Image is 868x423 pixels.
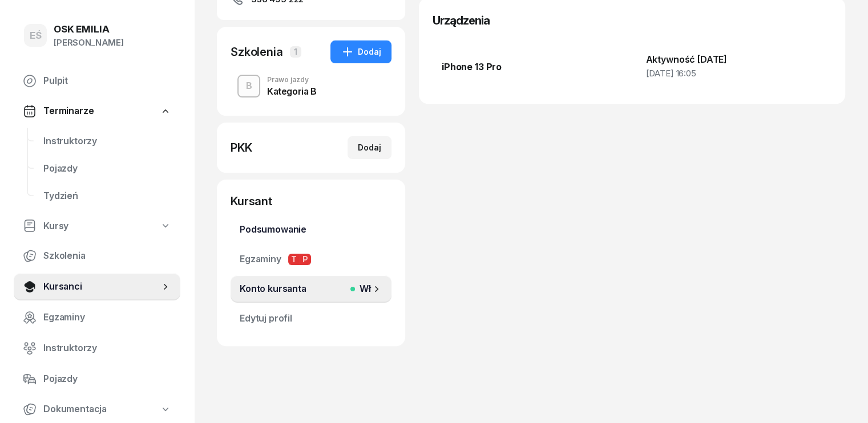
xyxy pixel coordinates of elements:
[14,67,180,95] a: Pulpit
[14,273,180,300] a: Kursanci
[14,213,180,239] a: Kursy
[355,282,371,296] span: Wł
[241,76,257,96] div: B
[231,70,391,102] button: BPrawo jazdyKategoria B
[43,161,171,176] span: Pojazdy
[442,61,502,72] span: iPhone 13 Pro
[267,87,317,96] div: Kategoria B
[14,304,180,331] a: Egzaminy
[288,254,300,265] span: T
[267,76,317,83] div: Prawo jazdy
[240,311,382,326] span: Edytuj profil
[231,140,252,156] div: PKK
[30,31,42,40] span: EŚ
[14,98,180,124] a: Terminarze
[290,46,301,58] span: 1
[14,396,180,422] a: Dokumentacja
[300,254,311,265] span: P
[34,182,180,210] a: Tydzień
[348,136,391,159] button: Dodaj
[43,341,171,356] span: Instruktorzy
[43,104,94,119] span: Terminarze
[43,402,107,417] span: Dokumentacja
[43,279,160,294] span: Kursanci
[34,128,180,155] a: Instruktorzy
[231,275,391,303] a: Konto kursantaWł
[240,222,382,237] span: Podsumowanie
[54,35,124,50] div: [PERSON_NAME]
[231,216,391,243] a: Podsumowanie
[14,335,180,362] a: Instruktorzy
[240,252,382,267] span: Egzaminy
[231,193,391,209] div: Kursant
[43,310,171,325] span: Egzaminy
[341,45,381,59] div: Dodaj
[646,68,696,79] span: [DATE] 16:05
[330,40,391,63] button: Dodaj
[43,219,68,234] span: Kursy
[433,11,490,30] h3: Urządzenia
[34,155,180,182] a: Pojazdy
[43,249,171,263] span: Szkolenia
[43,134,171,149] span: Instruktorzy
[646,52,727,66] div: Aktywność [DATE]
[54,25,124,34] div: OSK EMILIA
[358,141,381,154] div: Dodaj
[43,372,171,387] span: Pojazdy
[14,242,180,270] a: Szkolenia
[231,44,283,60] div: Szkolenia
[43,74,171,88] span: Pulpit
[231,246,391,273] a: EgzaminyTP
[231,305,391,332] a: Edytuj profil
[14,365,180,393] a: Pojazdy
[43,189,171,204] span: Tydzień
[240,282,371,296] span: Konto kursanta
[237,75,260,97] button: B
